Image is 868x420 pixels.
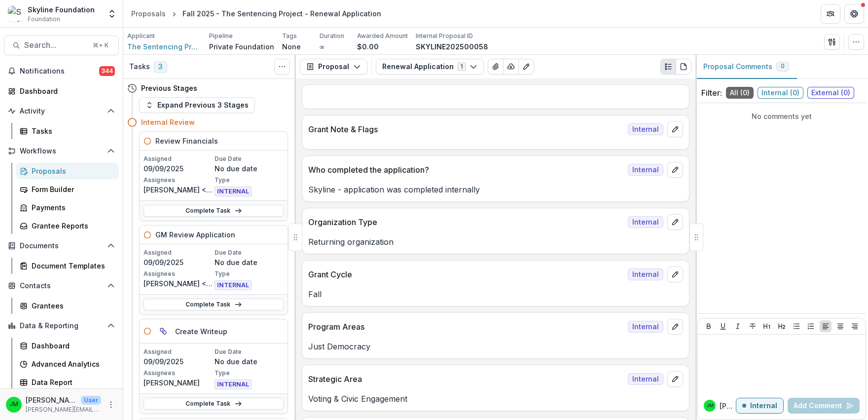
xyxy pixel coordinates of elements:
[105,399,117,411] button: More
[834,320,846,332] button: Align Center
[667,121,683,137] button: edit
[726,87,754,99] span: All ( 0 )
[209,41,274,52] p: Private Foundation
[282,32,297,40] p: Tags
[155,323,171,339] button: View dependent tasks
[416,41,488,52] p: SKYLINE202500058
[701,111,862,121] p: No comments yet
[32,166,111,176] div: Proposals
[320,32,344,40] p: Duration
[4,36,119,55] button: Search...
[127,41,201,52] a: The Sentencing Project
[376,59,484,75] button: Renewal Application1
[4,143,119,159] button: Open Workflows
[26,405,101,414] p: [PERSON_NAME][EMAIL_ADDRESS][DOMAIN_NAME]
[4,238,119,254] button: Open Documents
[175,326,227,337] h5: Create Writeup
[81,396,101,405] p: User
[215,176,284,185] p: Type
[695,55,797,79] button: Proposal Comments
[20,86,111,96] div: Dashboard
[215,163,284,174] p: No due date
[628,216,663,228] span: Internal
[849,320,861,332] button: Align Right
[20,107,103,115] span: Activity
[4,278,119,294] button: Open Contacts
[4,103,119,119] button: Open Activity
[776,320,788,332] button: Heading 2
[300,59,367,75] button: Proposal
[308,123,624,135] p: Grant Note & Flags
[32,301,111,311] div: Grantees
[209,32,233,40] p: Pipeline
[144,248,213,257] p: Assigned
[4,318,119,334] button: Open Data & Reporting
[676,59,691,75] button: PDF view
[747,320,759,332] button: Strike
[720,401,736,411] p: [PERSON_NAME]
[215,369,284,378] p: Type
[32,359,111,369] div: Advanced Analytics
[127,6,385,21] nav: breadcrumb
[308,216,624,228] p: Organization Type
[32,184,111,194] div: Form Builder
[144,154,213,163] p: Assigned
[20,242,103,250] span: Documents
[16,356,119,372] a: Advanced Analytics
[308,268,624,280] p: Grant Cycle
[28,4,95,15] div: Skyline Foundation
[32,261,111,271] div: Document Templates
[308,236,683,248] p: Returning organization
[129,63,150,71] h3: Tasks
[320,41,325,52] p: ∞
[518,59,534,75] button: Edit as form
[144,205,284,217] a: Complete Task
[144,278,213,289] p: [PERSON_NAME] <[PERSON_NAME][EMAIL_ADDRESS][DOMAIN_NAME]>
[16,338,119,354] a: Dashboard
[182,8,381,19] div: Fall 2025 - The Sentencing Project - Renewal Application
[628,373,663,385] span: Internal
[155,136,218,146] h5: Review Financials
[144,163,213,174] p: 09/09/2025
[701,87,722,99] p: Filter:
[628,123,663,135] span: Internal
[16,218,119,234] a: Grantee Reports
[144,185,213,195] p: [PERSON_NAME] <[PERSON_NAME][EMAIL_ADDRESS][DOMAIN_NAME]>
[308,184,683,195] p: Skyline - application was completed internally
[144,378,213,388] p: [PERSON_NAME]
[4,83,119,99] a: Dashboard
[788,398,860,414] button: Add Comment
[282,41,301,52] p: None
[144,269,213,278] p: Assignees
[667,267,683,282] button: edit
[667,319,683,335] button: edit
[820,320,832,332] button: Align Left
[16,163,119,179] a: Proposals
[717,320,729,332] button: Underline
[732,320,744,332] button: Italicize
[139,97,255,113] button: Expand Previous 3 Stages
[215,380,252,389] span: INTERNAL
[9,401,18,408] div: Jenny Montoya
[416,32,473,40] p: Internal Proposal ID
[154,61,167,73] span: 3
[308,321,624,333] p: Program Areas
[8,6,24,22] img: Skyline Foundation
[16,374,119,390] a: Data Report
[32,341,111,351] div: Dashboard
[807,87,854,99] span: External ( 0 )
[32,377,111,387] div: Data Report
[91,40,110,51] div: ⌘ + K
[144,347,213,356] p: Assigned
[791,320,802,332] button: Bullet List
[215,356,284,367] p: No due date
[141,117,195,127] h4: Internal Review
[215,154,284,163] p: Due Date
[357,41,379,52] p: $0.00
[308,288,683,300] p: Fall
[736,398,784,414] button: Internal
[844,4,864,24] button: Get Help
[308,393,683,405] p: Voting & Civic Engagement
[141,83,197,93] h4: Previous Stages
